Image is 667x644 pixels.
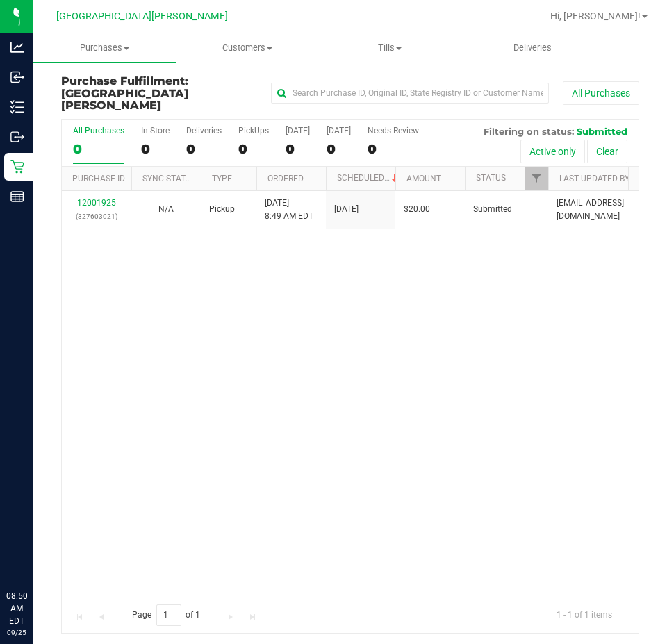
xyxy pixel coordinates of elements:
[267,174,304,183] a: Ordered
[141,126,170,135] div: In Store
[61,87,188,113] span: [GEOGRAPHIC_DATA][PERSON_NAME]
[327,126,351,135] div: [DATE]
[212,174,232,183] a: Type
[271,83,549,104] input: Search Purchase ID, Original ID, State Registry ID or Customer Name...
[10,130,24,144] inline-svg: Outbound
[158,203,174,216] button: N/A
[319,42,460,54] span: Tills
[368,126,419,135] div: Needs Review
[286,141,310,157] div: 0
[238,126,269,135] div: PickUps
[406,174,441,183] a: Amount
[559,174,629,183] a: Last Updated By
[550,10,641,22] span: Hi, [PERSON_NAME]!
[14,533,56,575] iframe: Resource center
[368,141,419,157] div: 0
[337,173,400,183] a: Scheduled
[286,126,310,135] div: [DATE]
[10,160,24,174] inline-svg: Retail
[473,203,512,216] span: Submitted
[156,604,181,626] input: 1
[587,140,627,163] button: Clear
[141,141,170,157] div: 0
[334,203,359,216] span: [DATE]
[10,70,24,84] inline-svg: Inbound
[209,203,235,216] span: Pickup
[10,40,24,54] inline-svg: Analytics
[61,75,254,112] h3: Purchase Fulfillment:
[73,141,124,157] div: 0
[186,141,222,157] div: 0
[10,100,24,114] inline-svg: Inventory
[563,81,639,105] button: All Purchases
[520,140,585,163] button: Active only
[238,141,269,157] div: 0
[318,33,461,63] a: Tills
[327,141,351,157] div: 0
[77,198,116,208] a: 12001925
[461,33,604,63] a: Deliveries
[73,126,124,135] div: All Purchases
[33,33,176,63] a: Purchases
[6,627,27,638] p: 09/25
[476,173,506,183] a: Status
[525,167,548,190] a: Filter
[158,204,174,214] span: Not Applicable
[56,10,228,22] span: [GEOGRAPHIC_DATA][PERSON_NAME]
[176,33,318,63] a: Customers
[120,604,212,626] span: Page of 1
[484,126,574,137] span: Filtering on status:
[577,126,627,137] span: Submitted
[545,604,623,625] span: 1 - 1 of 1 items
[265,197,313,223] span: [DATE] 8:49 AM EDT
[176,42,318,54] span: Customers
[10,190,24,204] inline-svg: Reports
[6,590,27,627] p: 08:50 AM EDT
[404,203,430,216] span: $20.00
[495,42,570,54] span: Deliveries
[72,174,125,183] a: Purchase ID
[186,126,222,135] div: Deliveries
[142,174,196,183] a: Sync Status
[70,210,123,223] p: (327603021)
[33,42,176,54] span: Purchases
